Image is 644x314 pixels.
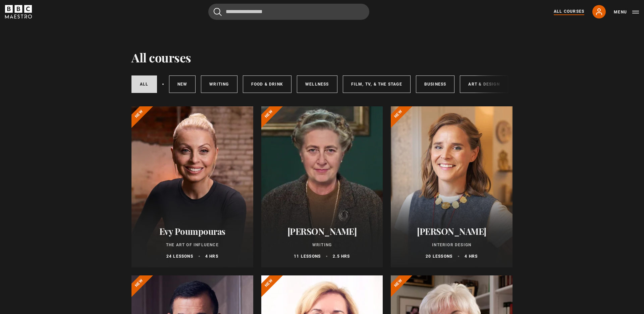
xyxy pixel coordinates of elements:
[269,226,375,237] h2: [PERSON_NAME]
[460,75,508,93] a: Art & Design
[333,253,350,259] p: 2.5 hrs
[391,106,513,267] a: [PERSON_NAME] Interior Design 20 lessons 4 hrs New
[261,106,383,267] a: [PERSON_NAME] Writing 11 lessons 2.5 hrs New
[343,75,411,93] a: Film, TV, & The Stage
[205,253,218,259] p: 4 hrs
[140,242,245,248] p: The Art of Influence
[214,8,222,16] button: Submit the search query
[208,4,369,20] input: Search
[399,226,504,237] h2: [PERSON_NAME]
[416,75,455,93] a: Business
[166,253,193,259] p: 24 lessons
[294,253,321,259] p: 11 lessons
[554,8,584,15] a: All Courses
[169,75,196,93] a: New
[297,75,337,93] a: Wellness
[465,253,478,259] p: 4 hrs
[140,226,245,237] h2: Evy Poumpouras
[399,242,504,248] p: Interior Design
[426,253,452,259] p: 20 lessons
[269,242,375,248] p: Writing
[5,5,32,18] svg: BBC Maestro
[243,75,291,93] a: Food & Drink
[131,50,191,64] h1: All courses
[131,75,157,93] a: All
[614,9,639,15] button: Toggle navigation
[131,106,253,267] a: Evy Poumpouras The Art of Influence 24 lessons 4 hrs New
[201,75,237,93] a: Writing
